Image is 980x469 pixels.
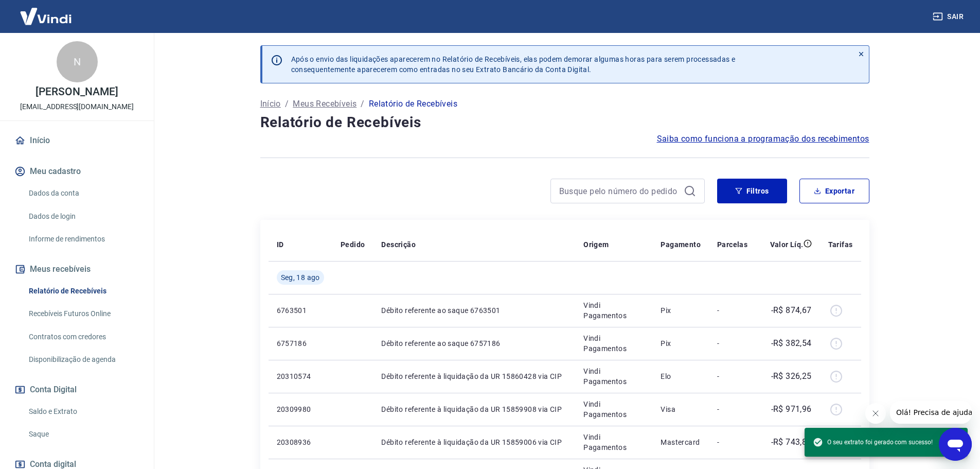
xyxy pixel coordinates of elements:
iframe: Mensagem da empresa [890,401,972,424]
button: Sair [931,7,968,26]
p: Vindi Pagamentos [583,366,644,387]
input: Busque pelo número do pedido [559,183,680,199]
span: Olá! Precisa de ajuda? [6,7,86,15]
a: Dados da conta [25,183,141,204]
p: / [361,98,364,110]
p: Descrição [381,239,416,250]
p: Tarifas [828,239,853,250]
a: Contratos com credores [25,326,141,348]
p: - [717,437,747,447]
p: Após o envio das liquidações aparecerem no Relatório de Recebíveis, elas podem demorar algumas ho... [291,54,736,75]
p: - [717,404,747,414]
p: Débito referente à liquidação da UR 15859006 via CIP [381,437,567,447]
a: Recebíveis Futuros Online [25,303,141,324]
a: Saque [25,424,141,445]
button: Meu cadastro [12,160,141,183]
p: Parcelas [717,239,747,250]
button: Exportar [799,179,869,203]
p: Débito referente ao saque 6757186 [381,338,567,349]
p: -R$ 382,54 [771,337,812,350]
p: Vindi Pagamentos [583,432,644,453]
a: Meus Recebíveis [293,98,357,110]
iframe: Botão para abrir a janela de mensagens [939,428,972,461]
a: Início [12,129,141,152]
p: - [717,371,747,381]
p: 20309980 [277,404,324,414]
p: Elo [661,371,701,381]
p: Pedido [341,239,365,250]
button: Filtros [717,179,787,203]
div: N [57,41,98,82]
p: [EMAIL_ADDRESS][DOMAIN_NAME] [20,101,134,112]
span: Seg, 18 ago [281,272,320,283]
button: Conta Digital [12,378,141,401]
a: Início [260,98,281,110]
p: -R$ 743,85 [771,436,812,448]
p: 6757186 [277,338,324,349]
p: Vindi Pagamentos [583,399,644,420]
p: Origem [583,239,609,250]
button: Meus recebíveis [12,258,141,281]
p: 6763501 [277,305,324,316]
h4: Relatório de Recebíveis [260,112,869,133]
p: 20308936 [277,437,324,447]
a: Dados de login [25,206,141,227]
p: / [285,98,289,110]
p: Pix [661,305,701,316]
p: - [717,305,747,316]
p: - [717,338,747,349]
p: Pix [661,338,701,349]
p: 20310574 [277,371,324,381]
span: O seu extrato foi gerado com sucesso! [813,437,933,447]
a: Saiba como funciona a programação dos recebimentos [657,133,869,145]
p: Visa [661,404,701,414]
p: Pagamento [661,239,701,250]
p: -R$ 971,96 [771,403,812,415]
a: Saldo e Extrato [25,401,141,422]
p: Relatório de Recebíveis [369,98,457,110]
p: Valor Líq. [770,239,804,250]
p: Débito referente ao saque 6763501 [381,305,567,316]
p: Débito referente à liquidação da UR 15860428 via CIP [381,371,567,381]
p: -R$ 874,67 [771,304,812,317]
img: Vindi [12,1,79,32]
p: Vindi Pagamentos [583,333,644,354]
a: Relatório de Recebíveis [25,281,141,302]
iframe: Fechar mensagem [865,403,886,424]
p: Vindi Pagamentos [583,300,644,321]
p: [PERSON_NAME] [35,86,118,97]
p: -R$ 326,25 [771,370,812,383]
a: Informe de rendimentos [25,229,141,250]
p: ID [277,239,284,250]
a: Disponibilização de agenda [25,349,141,370]
p: Débito referente à liquidação da UR 15859908 via CIP [381,404,567,414]
p: Mastercard [661,437,701,447]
